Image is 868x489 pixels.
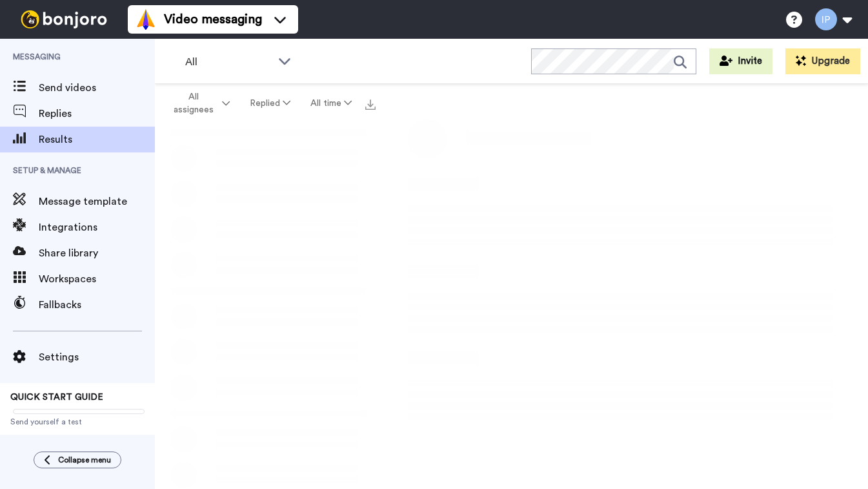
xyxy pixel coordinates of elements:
[10,393,103,402] span: QUICK START GUIDE
[39,194,155,209] span: Message template
[164,10,262,28] span: Video messaging
[785,48,860,74] button: Upgrade
[709,48,772,74] button: Invite
[39,297,155,313] span: Fallbacks
[365,99,376,110] img: export.svg
[15,10,112,28] img: bj-logo-header-white.svg
[39,106,155,121] span: Replies
[34,452,121,468] button: Collapse menu
[240,92,301,115] button: Replied
[39,80,155,96] span: Send videos
[39,349,155,365] span: Settings
[157,85,240,121] button: All assignees
[300,92,361,115] button: All time
[185,54,272,70] span: All
[167,90,219,116] span: All assignees
[39,220,155,235] span: Integrations
[39,271,155,287] span: Workspaces
[39,245,155,261] span: Share library
[39,132,155,147] span: Results
[58,455,111,465] span: Collapse menu
[136,9,156,30] img: vm-color.svg
[10,417,145,427] span: Send yourself a test
[361,94,379,113] button: Export all results that match these filters now.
